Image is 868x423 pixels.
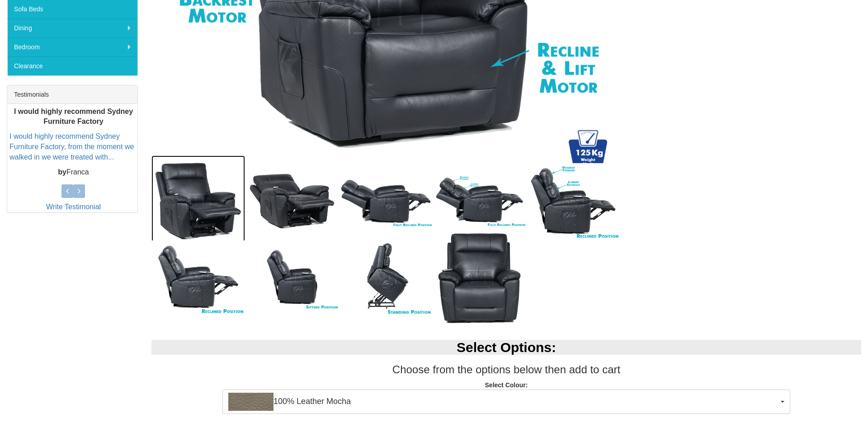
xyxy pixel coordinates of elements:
b: by [58,168,66,176]
p: Franca [9,167,137,178]
strong: Select Colour: [485,381,528,389]
b: Select Options: [457,340,556,355]
h3: Choose from the options below then add to cart [151,364,861,376]
a: Write Testimonial [46,203,101,211]
a: I would highly recommend Sydney Furniture Factory, from the moment we walked in we were treated w... [9,133,134,161]
div: Testimonials [7,85,137,104]
a: Bedroom [7,38,137,56]
a: Clearance [7,56,137,75]
span: 100% Leather Mocha [228,393,778,411]
img: 100% Leather Mocha [228,393,274,411]
a: Dining [7,19,137,38]
b: I would highly recommend Sydney Furniture Factory [14,108,133,126]
button: 100% Leather Mocha100% Leather Mocha [222,390,790,414]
